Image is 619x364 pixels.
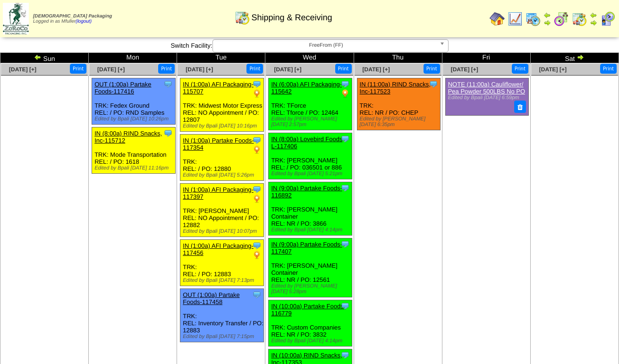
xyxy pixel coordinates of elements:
img: zoroco-logo-small.webp [3,3,29,34]
img: Tooltip [429,79,438,89]
img: Tooltip [340,134,350,144]
a: [DATE] [+] [274,66,301,73]
a: [DATE] [+] [539,66,567,73]
a: [DATE] [+] [451,66,478,73]
button: Print [600,64,617,74]
div: Edited by Bpali [DATE] 7:13pm [183,278,263,283]
img: Tooltip [340,183,350,193]
div: Edited by Bpali [DATE] 4:14pm [271,338,352,344]
a: IN (11:00a) RIND Snacks, Inc-117523 [360,81,431,95]
td: Sat [530,53,619,63]
img: PO [340,89,350,98]
span: [DEMOGRAPHIC_DATA] Packaging [33,14,112,19]
div: TRK: Midwest Motor Express REL: NO Appointment / PO: 12807 [180,78,264,132]
div: TRK: [PERSON_NAME] Container REL: NR / PO: 12561 [269,238,352,297]
img: Tooltip [340,350,350,360]
td: Thu [354,53,442,63]
td: Sun [0,53,89,63]
div: Edited by Bpali [DATE] 6:59pm [448,95,526,101]
img: calendarinout.gif [572,11,587,26]
span: Logged in as Mfuller [33,14,112,24]
img: home.gif [490,11,505,26]
div: TRK: Mode Transportation REL: / PO: 1618 [92,127,176,174]
a: IN (10:00a) Partake Foods-116779 [271,303,346,317]
td: Mon [89,53,177,63]
img: calendarinout.gif [235,10,250,25]
div: Edited by Bpali [DATE] 5:26pm [183,172,263,178]
div: Edited by Bpali [DATE] 11:16pm [94,165,175,171]
div: Edited by Bpali [DATE] 7:15pm [183,334,263,339]
div: Edited by Bpali [DATE] 5:21pm [271,171,352,177]
img: Tooltip [340,239,350,249]
img: calendarcustomer.gif [600,11,615,26]
a: IN (1:00a) AFI Packaging-117456 [183,242,254,256]
img: Tooltip [252,290,262,299]
div: Edited by Bpali [DATE] 4:14pm [271,227,352,233]
img: Tooltip [252,241,262,250]
a: OUT (1:00a) Partake Foods-117458 [183,291,239,305]
a: IN (8:00a) RIND Snacks, Inc-115712 [94,130,162,144]
span: FreeFrom (FF) [217,40,436,51]
img: Tooltip [163,128,173,138]
button: Print [512,64,528,74]
div: TRK: [PERSON_NAME] Container REL: NR / PO: 3866 [269,182,352,236]
td: Fri [442,53,530,63]
div: TRK: Fedex Ground REL: / PO: RND Samples [92,78,176,125]
a: IN (6:00a) AFI Packaging-115642 [271,81,342,95]
div: TRK: Custom Companies REL: NR / PO: 3832 [269,300,352,347]
div: Edited by [PERSON_NAME] [DATE] 6:35pm [360,116,441,127]
a: IN (8:00a) Lovebird Foods L-117406 [271,135,342,150]
a: NOTE (11:00a) Cauliflower/ Pea Powder 500LBS No PO [448,81,525,95]
div: TRK: REL: / PO: 12883 [180,240,264,286]
img: calendarblend.gif [554,11,569,26]
a: [DATE] [+] [9,66,36,73]
img: PO [252,89,262,98]
a: IN (1:00a) AFI Packaging-117397 [183,186,254,200]
button: Print [246,64,263,74]
button: Print [158,64,175,74]
span: Shipping & Receiving [251,13,332,23]
div: TRK: [PERSON_NAME] REL: / PO: 036501 or 886 [269,133,352,179]
img: arrowleft.gif [590,11,597,19]
button: Delete Note [514,101,526,113]
img: arrowright.gif [577,53,584,61]
a: IN (9:00a) Partake Foods-116892 [271,185,342,199]
img: Tooltip [252,135,262,145]
td: Wed [265,53,354,63]
img: arrowright.gif [543,19,551,26]
img: arrowleft.gif [34,53,42,61]
img: Tooltip [340,301,350,311]
button: Print [424,64,440,74]
div: TRK: REL: / PO: 12880 [180,135,264,181]
img: PO [252,194,262,203]
a: IN (1:00a) AFI Packaging-115707 [183,81,254,95]
img: Tooltip [163,79,173,89]
div: Edited by [PERSON_NAME] [DATE] 5:28pm [271,283,352,295]
a: [DATE] [+] [186,66,213,73]
img: PO [252,145,262,154]
div: Edited by Bpali [DATE] 10:26pm [94,116,175,122]
div: TRK: REL: Inventory Transfer / PO: 12883 [180,289,264,342]
div: TRK: TForce REL: Tforce / PO: 12464 [269,78,352,130]
a: [DATE] [+] [97,66,125,73]
a: [DATE] [+] [363,66,390,73]
div: Edited by Bpali [DATE] 10:16pm [183,123,263,129]
img: Tooltip [252,185,262,194]
img: calendarprod.gif [526,11,541,26]
div: Edited by Bpali [DATE] 10:07pm [183,229,263,234]
a: IN (9:00a) Partake Foods-117407 [271,241,342,255]
div: TRK: REL: NR / PO: CHEP [357,78,441,130]
a: (logout) [76,19,92,24]
img: Tooltip [252,79,262,89]
div: Edited by [PERSON_NAME] [DATE] 2:57pm [271,116,352,127]
img: Tooltip [340,79,350,89]
div: TRK: [PERSON_NAME] REL: NO Appointment / PO: 12882 [180,184,264,237]
img: arrowleft.gif [543,11,551,19]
